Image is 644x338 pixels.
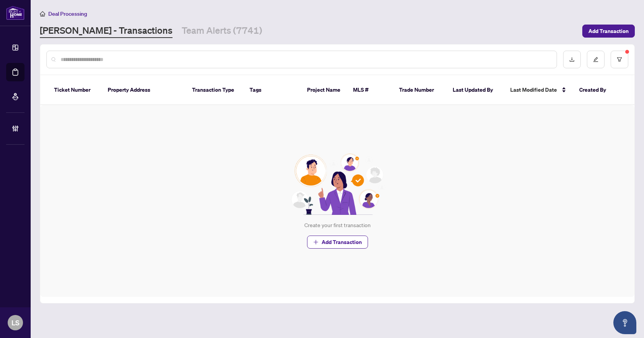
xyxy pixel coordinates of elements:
span: LS [11,317,20,328]
span: Add Transaction [588,25,629,37]
span: filter [617,57,622,62]
th: Created By [573,75,619,105]
button: Add Transaction [307,236,368,249]
span: Last Modified Date [510,86,557,94]
span: plus [313,239,319,245]
img: logo [6,6,25,20]
th: Last Updated By [447,75,504,105]
button: edit [587,51,605,68]
a: Team Alerts (7741) [182,24,262,38]
button: Add Transaction [582,25,635,38]
th: Property Address [102,75,186,105]
button: Open asap [613,311,636,334]
th: MLS # [347,75,393,105]
button: filter [611,51,628,68]
img: Null State Icon [288,153,387,215]
span: Deal Processing [48,10,87,17]
span: download [569,57,575,62]
a: [PERSON_NAME] - Transactions [40,24,172,38]
button: download [563,51,581,68]
th: Tags [243,75,301,105]
span: edit [593,57,598,62]
th: Trade Number [393,75,447,105]
th: Last Modified Date [504,75,573,105]
span: Add Transaction [322,236,362,248]
th: Transaction Type [186,75,243,105]
th: Ticket Number [48,75,102,105]
div: Create your first transaction [304,221,371,229]
span: home [40,11,45,16]
th: Project Name [301,75,347,105]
